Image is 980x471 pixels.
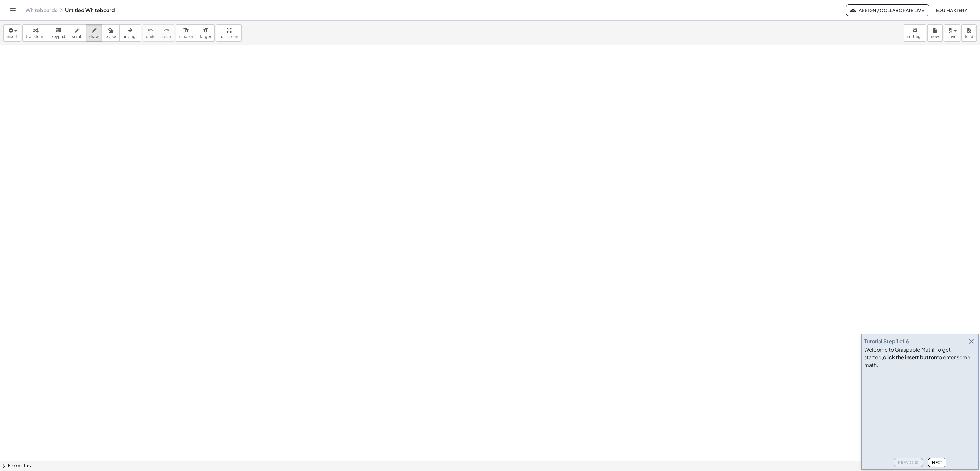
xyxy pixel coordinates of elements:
[947,34,956,39] span: save
[119,24,141,42] button: arrange
[216,24,241,42] button: fullscreen
[51,34,65,39] span: keypad
[48,24,69,42] button: keyboardkeypad
[179,34,193,39] span: smaller
[197,24,215,42] button: format_sizelarger
[105,34,116,39] span: erase
[143,24,159,42] button: undoundo
[148,27,154,34] i: undo
[86,24,102,42] button: draw
[162,34,171,39] span: redo
[846,4,929,16] button: Assign / Collaborate Live
[928,458,946,467] button: Next
[927,24,943,42] button: new
[851,7,924,13] span: Assign / Collaborate Live
[55,27,61,34] i: keyboard
[7,34,18,39] span: insert
[932,460,942,465] span: Next
[931,4,972,16] button: Edu Mastery
[904,24,926,42] button: settings
[203,27,209,34] i: format_size
[159,24,174,42] button: redoredo
[164,27,170,34] i: redo
[89,34,99,39] span: draw
[72,34,83,39] span: scrub
[961,24,977,42] button: load
[907,34,923,39] span: settings
[965,34,973,39] span: load
[864,346,976,369] div: Welcome to Graspable Math! To get started, to enter some math.
[931,34,939,39] span: new
[200,34,211,39] span: larger
[146,34,156,39] span: undo
[176,24,197,42] button: format_sizesmaller
[8,5,18,15] button: Toggle navigation
[22,24,48,42] button: transform
[69,24,86,42] button: scrub
[864,338,909,345] div: Tutorial Step 1 of 6
[936,7,967,13] span: Edu Mastery
[944,24,960,42] button: save
[26,34,45,39] span: transform
[102,24,119,42] button: erase
[883,354,937,361] b: click the insert button
[26,7,57,13] a: Whiteboards
[3,24,21,42] button: insert
[219,34,238,39] span: fullscreen
[123,34,138,39] span: arrange
[183,27,189,34] i: format_size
